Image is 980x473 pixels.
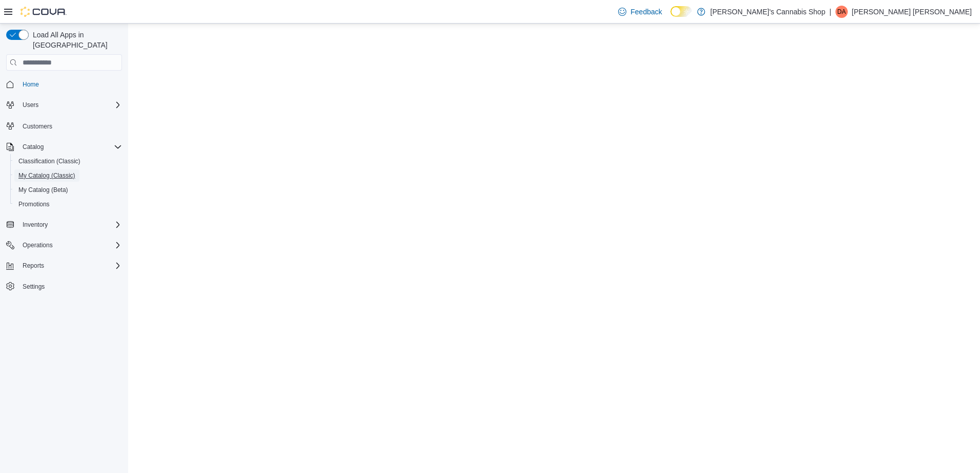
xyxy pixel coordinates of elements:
[23,80,39,89] span: Home
[2,140,126,154] button: Catalog
[18,200,50,208] span: Promotions
[18,239,122,251] span: Operations
[14,169,122,182] span: My Catalog (Classic)
[18,219,122,231] span: Inventory
[18,99,122,111] span: Users
[14,184,122,196] span: My Catalog (Beta)
[23,241,53,249] span: Operations
[23,101,38,109] span: Users
[829,6,831,18] p: |
[29,30,122,50] span: Load All Apps in [GEOGRAPHIC_DATA]
[835,6,848,18] div: Dylan Ann McKinney
[14,169,79,182] a: My Catalog (Classic)
[14,184,72,196] a: My Catalog (Beta)
[614,2,666,22] a: Feedback
[18,78,122,91] span: Home
[2,118,126,133] button: Customers
[630,7,662,17] span: Feedback
[10,168,126,183] button: My Catalog (Classic)
[18,78,43,91] a: Home
[14,155,85,167] a: Classification (Classic)
[2,98,126,112] button: Users
[18,186,68,194] span: My Catalog (Beta)
[14,198,54,210] a: Promotions
[2,259,126,273] button: Reports
[18,260,48,272] button: Reports
[6,73,122,320] nav: Complex example
[14,198,122,210] span: Promotions
[18,119,122,132] span: Customers
[10,154,126,168] button: Classification (Classic)
[18,141,122,153] span: Catalog
[14,155,122,167] span: Classification (Classic)
[852,6,972,18] p: [PERSON_NAME] [PERSON_NAME]
[2,218,126,232] button: Inventory
[23,283,45,291] span: Settings
[10,197,126,211] button: Promotions
[2,77,126,92] button: Home
[21,7,67,17] img: Cova
[18,99,43,111] button: Users
[23,122,52,131] span: Customers
[18,239,57,251] button: Operations
[18,281,49,293] a: Settings
[18,171,75,180] span: My Catalog (Classic)
[670,6,692,17] input: Dark Mode
[18,120,56,133] a: Customers
[18,219,52,231] button: Inventory
[18,141,48,153] button: Catalog
[23,262,44,270] span: Reports
[23,143,44,151] span: Catalog
[2,279,126,294] button: Settings
[837,6,846,18] span: DA
[18,157,80,165] span: Classification (Classic)
[10,183,126,197] button: My Catalog (Beta)
[23,221,48,229] span: Inventory
[18,280,122,293] span: Settings
[2,238,126,252] button: Operations
[18,260,122,272] span: Reports
[710,6,825,18] p: [PERSON_NAME]'s Cannabis Shop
